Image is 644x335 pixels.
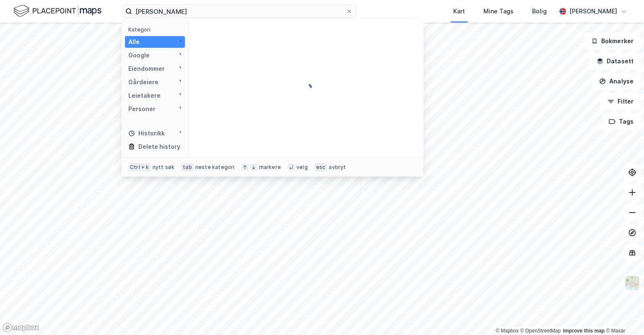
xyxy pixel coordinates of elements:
div: neste kategori [195,164,235,171]
div: Personer [128,104,156,114]
input: Søk på adresse, matrikkel, gårdeiere, leietakere eller personer [132,5,346,18]
div: Historikk [128,128,165,138]
img: spinner.a6d8c91a73a9ac5275cf975e30b51cfb.svg [175,79,182,86]
button: Filter [600,93,641,110]
div: Alle [128,37,140,47]
img: spinner.a6d8c91a73a9ac5275cf975e30b51cfb.svg [299,82,313,96]
div: Gårdeiere [128,77,158,87]
div: Leietakere [128,91,161,101]
div: esc [314,163,327,171]
div: tab [181,163,194,171]
img: logo.f888ab2527a4732fd821a326f86c7f29.svg [13,4,101,18]
a: Improve this map [563,328,605,334]
div: Mine Tags [483,6,514,16]
button: Analyse [592,73,641,90]
div: Delete history [138,142,180,152]
div: Google [128,50,150,60]
a: Mapbox [496,328,519,334]
div: [PERSON_NAME] [569,6,617,16]
div: nytt søk [153,164,175,171]
div: Kart [453,6,465,16]
div: Kontrollprogram for chat [602,295,644,335]
a: Mapbox homepage [3,323,39,332]
button: Bokmerker [584,33,641,49]
div: markere [259,164,281,171]
img: spinner.a6d8c91a73a9ac5275cf975e30b51cfb.svg [175,130,182,137]
div: Eiendommer [128,64,165,74]
img: spinner.a6d8c91a73a9ac5275cf975e30b51cfb.svg [175,65,182,72]
iframe: Chat Widget [602,295,644,335]
img: spinner.a6d8c91a73a9ac5275cf975e30b51cfb.svg [175,39,182,45]
img: Z [624,275,640,291]
button: Tags [602,113,641,130]
div: Kategori [128,26,185,33]
img: spinner.a6d8c91a73a9ac5275cf975e30b51cfb.svg [175,52,182,59]
div: velg [296,164,308,171]
a: OpenStreetMap [520,328,561,334]
img: spinner.a6d8c91a73a9ac5275cf975e30b51cfb.svg [175,92,182,99]
img: spinner.a6d8c91a73a9ac5275cf975e30b51cfb.svg [175,106,182,112]
div: Ctrl + k [128,163,151,171]
button: Datasett [589,53,641,70]
div: Bolig [532,6,547,16]
div: avbryt [329,164,346,171]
